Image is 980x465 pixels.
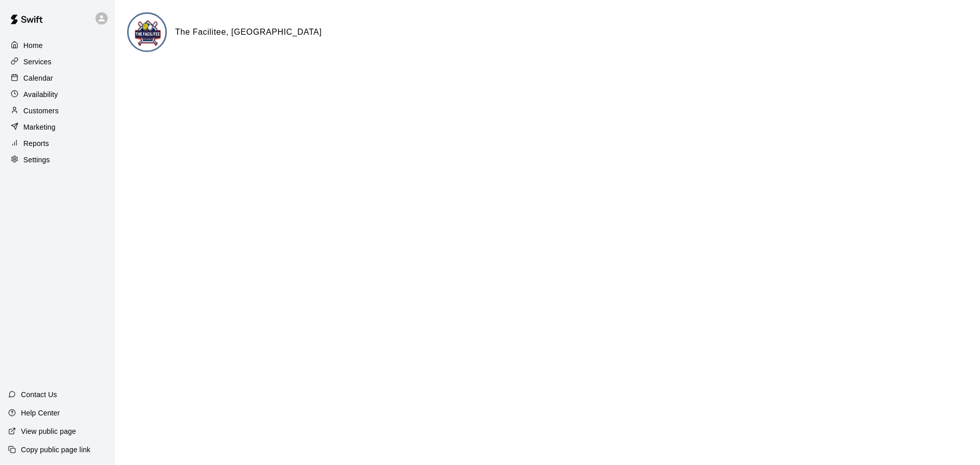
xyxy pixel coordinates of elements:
[23,155,50,165] p: Settings
[8,136,107,151] a: Reports
[23,122,56,132] p: Marketing
[175,26,322,39] h6: The Facilitee, [GEOGRAPHIC_DATA]
[8,119,107,135] a: Marketing
[8,38,107,53] a: Home
[23,57,52,67] p: Services
[21,445,90,455] p: Copy public page link
[23,138,49,149] p: Reports
[21,408,60,418] p: Help Center
[8,54,107,69] a: Services
[23,40,43,51] p: Home
[21,389,57,400] p: Contact Us
[129,14,167,52] img: The Facilitee, Little Elm logo
[8,87,107,102] a: Availability
[21,426,76,436] p: View public page
[8,152,107,167] a: Settings
[23,73,53,83] p: Calendar
[23,106,59,116] p: Customers
[8,103,107,118] a: Customers
[23,89,58,100] p: Availability
[8,70,107,86] a: Calendar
